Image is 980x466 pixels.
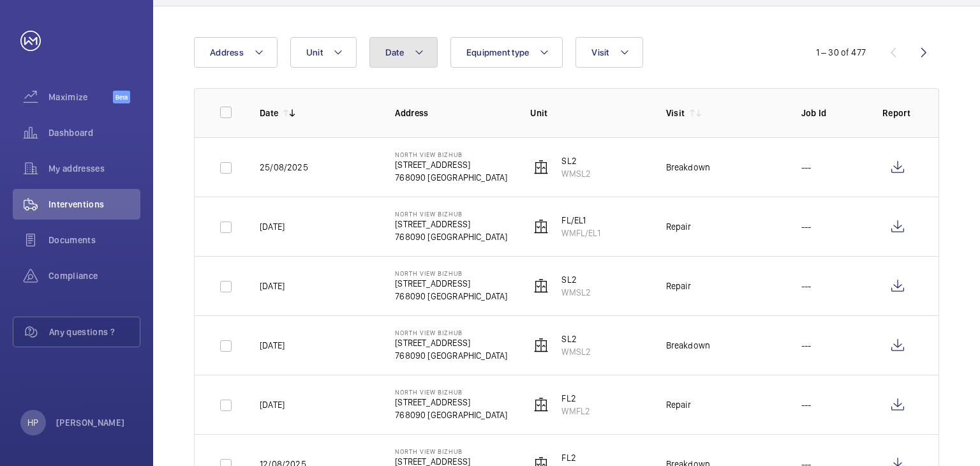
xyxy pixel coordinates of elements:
[395,210,507,218] p: North View Bizhub
[450,37,563,68] button: Equipment type
[210,47,244,57] span: Address
[666,339,711,352] div: Breakdown
[395,107,510,119] p: Address
[561,286,591,299] p: WMSL2
[260,398,285,411] p: [DATE]
[666,398,692,411] div: Repair
[290,37,357,68] button: Unit
[395,151,507,158] p: North View Bizhub
[666,220,692,233] div: Repair
[801,220,812,233] p: ---
[194,37,278,68] button: Address
[561,345,591,358] p: WMSL2
[466,47,530,57] span: Equipment type
[666,280,692,292] div: Repair
[882,107,913,119] p: Report
[48,126,140,139] span: Dashboard
[575,37,642,68] button: Visit
[561,451,590,464] p: FL2
[27,416,38,429] p: HP
[530,107,645,119] p: Unit
[385,47,404,57] span: Date
[533,397,549,412] img: elevator.svg
[801,107,862,119] p: Job Id
[48,234,140,246] span: Documents
[561,214,600,227] p: FL/EL1
[395,269,507,277] p: North View Bizhub
[816,46,866,59] div: 1 – 30 of 477
[395,171,507,184] p: 768090 [GEOGRAPHIC_DATA]
[369,37,438,68] button: Date
[801,161,812,174] p: ---
[395,329,507,336] p: North View Bizhub
[48,162,140,175] span: My addresses
[666,161,711,174] div: Breakdown
[395,336,507,349] p: [STREET_ADDRESS]
[395,290,507,303] p: 768090 [GEOGRAPHIC_DATA]
[395,396,507,409] p: [STREET_ADDRESS]
[260,220,285,233] p: [DATE]
[801,280,812,292] p: ---
[260,280,285,292] p: [DATE]
[260,339,285,352] p: [DATE]
[56,416,125,429] p: [PERSON_NAME]
[561,227,600,239] p: WMFL/EL1
[48,198,140,211] span: Interventions
[395,277,507,290] p: [STREET_ADDRESS]
[48,91,113,103] span: Maximize
[395,388,507,396] p: North View Bizhub
[49,326,140,338] span: Any questions ?
[306,47,323,57] span: Unit
[666,107,685,119] p: Visit
[561,154,591,167] p: SL2
[801,339,812,352] p: ---
[48,269,140,282] span: Compliance
[113,91,130,103] span: Beta
[395,230,507,243] p: 768090 [GEOGRAPHIC_DATA]
[561,392,590,405] p: FL2
[533,278,549,294] img: elevator.svg
[260,107,278,119] p: Date
[395,158,507,171] p: [STREET_ADDRESS]
[260,161,308,174] p: 25/08/2025
[561,167,591,180] p: WMSL2
[533,219,549,234] img: elevator.svg
[395,447,507,455] p: North View Bizhub
[561,333,591,345] p: SL2
[395,349,507,362] p: 768090 [GEOGRAPHIC_DATA]
[801,398,812,411] p: ---
[591,47,609,57] span: Visit
[561,273,591,286] p: SL2
[395,409,507,421] p: 768090 [GEOGRAPHIC_DATA]
[395,218,507,230] p: [STREET_ADDRESS]
[561,405,590,417] p: WMFL2
[533,338,549,353] img: elevator.svg
[533,160,549,175] img: elevator.svg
